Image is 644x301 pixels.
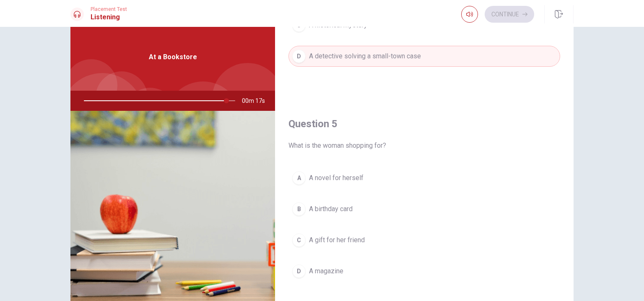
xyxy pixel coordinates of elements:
div: C [292,233,306,247]
span: A magazine [309,266,343,276]
div: D [292,264,306,278]
button: DA detective solving a small-town case [288,46,560,67]
div: D [292,50,306,63]
span: What is the woman shopping for? [288,141,560,151]
button: BA birthday card [288,199,560,220]
button: CA gift for her friend [288,230,560,251]
span: At a Bookstore [149,52,197,62]
div: B [292,202,306,216]
button: AA novel for herself [288,168,560,188]
span: A gift for her friend [309,235,365,245]
span: A novel for herself [309,173,364,183]
h4: Question 5 [288,117,560,131]
span: A birthday card [309,204,353,214]
div: A [292,171,306,185]
h1: Listening [91,12,127,22]
button: DA magazine [288,261,560,282]
span: Placement Test [91,6,127,12]
span: 00m 17s [242,91,272,111]
span: A detective solving a small-town case [309,51,421,61]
